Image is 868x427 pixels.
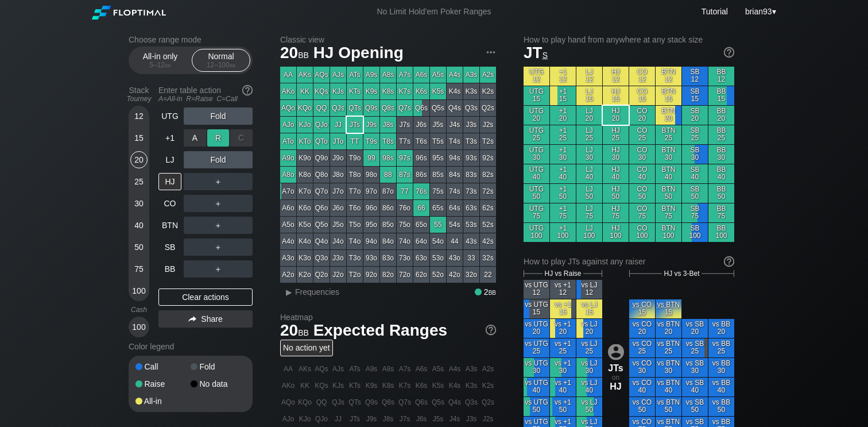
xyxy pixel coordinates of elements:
div: Enter table action [158,81,253,107]
div: LJ 100 [576,223,602,242]
div: J7o [330,183,346,199]
img: Floptimal logo [92,6,165,20]
div: 76o [397,200,413,216]
div: T8s [380,133,396,149]
div: BB 25 [708,125,734,144]
div: HJ 75 [603,203,629,222]
div: CO 100 [629,223,655,242]
div: UTG 12 [524,67,549,86]
div: Stack [124,81,154,107]
div: 87o [380,183,396,199]
div: 87s [397,167,413,183]
div: BB 100 [708,223,734,242]
div: 98o [363,167,379,183]
div: T7o [347,183,363,199]
span: HJ Opening [312,44,405,63]
div: KJo [297,117,313,133]
div: BTN [158,217,181,234]
div: Q6o [313,200,330,216]
div: Q8o [313,167,330,183]
div: Q4o [313,233,330,249]
div: 65s [430,200,446,216]
div: J6s [413,117,429,133]
div: 94o [363,233,379,249]
div: 85s [430,167,446,183]
div: K7o [297,183,313,199]
div: Q2s [480,100,496,116]
div: +1 75 [550,203,576,222]
div: LJ 40 [576,164,602,183]
div: 54s [447,217,463,233]
div: A9s [363,67,379,83]
div: A3o [280,250,296,266]
div: CO 50 [629,184,655,203]
div: T9s [363,133,379,149]
div: CO [158,195,181,212]
div: AKo [280,83,296,99]
div: Call [135,363,191,371]
div: HJ [158,173,181,190]
div: J4o [330,233,346,249]
div: HJ 20 [603,106,629,125]
a: Tutorial [702,7,728,16]
div: 40 [130,217,148,234]
span: 20 [278,44,311,63]
div: KQs [313,83,330,99]
div: J7s [397,117,413,133]
div: K5s [430,83,446,99]
div: K6s [413,83,429,99]
div: 63o [413,250,429,266]
div: UTG 25 [524,125,549,144]
span: bb [298,48,309,60]
div: JTs [347,117,363,133]
div: 82s [480,167,496,183]
div: T8o [347,167,363,183]
div: SB 25 [682,125,708,144]
div: CO 75 [629,203,655,222]
div: SB 100 [682,223,708,242]
div: J8o [330,167,346,183]
div: HJ 12 [603,67,629,86]
div: AQs [313,67,330,83]
div: A2o [280,267,296,283]
div: HJ 100 [603,223,629,242]
div: K8o [297,167,313,183]
span: bb [230,61,236,69]
div: SB [158,238,181,256]
div: J5s [430,117,446,133]
div: K9o [297,150,313,166]
div: No Limit Hold’em Poker Ranges [359,7,508,19]
div: QTo [313,133,330,149]
div: Q7o [313,183,330,199]
div: K5o [297,217,313,233]
div: AQo [280,100,296,116]
div: A6o [280,200,296,216]
div: 84o [380,233,396,249]
div: T4s [447,133,463,149]
img: help.32db89a4.svg [723,255,735,268]
div: K4o [297,233,313,249]
div: CO 12 [629,67,655,86]
div: A6s [413,67,429,83]
div: KTo [297,133,313,149]
span: brian93 [745,7,772,16]
div: 65o [413,217,429,233]
div: A5o [280,217,296,233]
div: CO 40 [629,164,655,183]
div: C [230,129,253,147]
div: 5 – 12 [136,61,184,69]
div: 75s [430,183,446,199]
div: ATs [347,67,363,83]
div: T3s [463,133,479,149]
div: J6o [330,200,346,216]
div: 63s [463,200,479,216]
div: LJ 20 [576,106,602,125]
img: help.32db89a4.svg [241,84,254,97]
div: 97s [397,150,413,166]
div: BB 15 [708,86,734,105]
div: A8s [380,67,396,83]
div: A7s [397,67,413,83]
div: ＋ [184,238,253,256]
div: R [207,129,230,147]
div: Q4s [447,100,463,116]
